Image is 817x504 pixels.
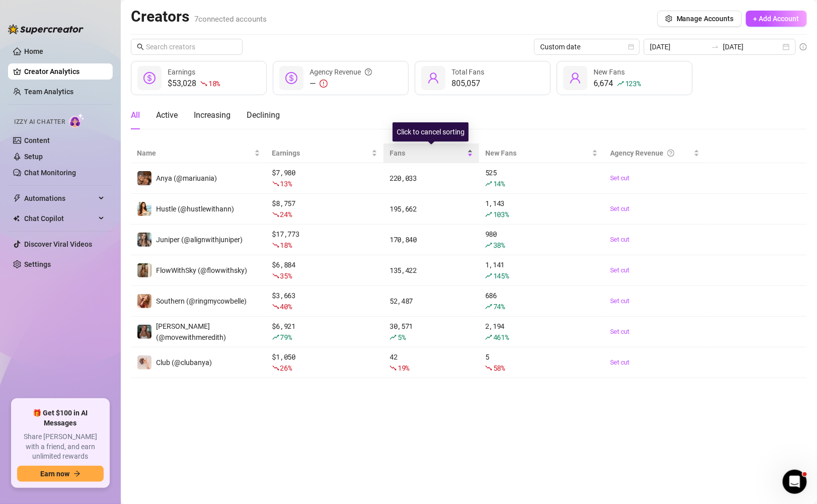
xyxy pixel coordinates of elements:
[143,72,156,84] span: dollar-circle
[24,63,105,80] a: Creator Analytics
[146,41,229,52] input: Search creators
[485,167,598,189] div: 525
[40,470,69,478] span: Earn now
[800,43,807,50] span: info-circle
[247,109,280,121] div: Declining
[657,11,742,27] button: Manage Accounts
[272,242,279,249] span: fall
[390,173,473,184] div: 220,033
[137,294,152,308] img: Southern (@ringmycowbelle)
[272,290,378,312] div: $ 3,663
[452,68,484,76] span: Total Fans
[137,355,152,370] img: Club (@clubanya)
[390,351,473,374] div: 42
[493,302,505,311] span: 74 %
[156,109,178,121] div: Active
[73,470,81,477] span: arrow-right
[610,265,699,275] a: Set cut
[610,235,699,245] a: Set cut
[137,233,152,247] img: Juniper (@alignwithjuniper)
[168,78,220,90] div: $53,028
[390,296,473,307] div: 52,487
[393,122,469,141] div: Click to cancel sorting
[667,148,675,159] span: question-circle
[493,179,505,188] span: 14 %
[485,321,598,343] div: 2,194
[24,240,92,248] a: Discover Viral Videos
[285,72,298,84] span: dollar-circle
[485,303,492,310] span: rise
[493,363,505,373] span: 58 %
[485,148,590,159] span: New Fans
[593,78,641,90] div: 6,674
[280,302,292,311] span: 40 %
[24,169,76,177] a: Chat Monitoring
[711,43,719,51] span: swap-right
[479,143,604,163] th: New Fans
[310,66,372,78] div: Agency Revenue
[272,211,279,218] span: fall
[569,72,581,84] span: user
[485,211,492,218] span: rise
[13,194,21,202] span: thunderbolt
[272,365,279,372] span: fall
[610,204,699,214] a: Set cut
[427,72,439,84] span: user
[208,79,220,88] span: 18 %
[493,240,505,250] span: 38 %
[280,332,292,342] span: 79 %
[390,148,465,159] span: Fans
[272,351,378,374] div: $ 1,050
[593,68,625,76] span: New Fans
[200,80,207,87] span: fall
[280,240,292,250] span: 18 %
[24,153,43,161] a: Setup
[14,117,65,127] span: Izzy AI Chatter
[617,80,624,87] span: rise
[13,215,20,222] img: Chat Copilot
[272,148,370,159] span: Earnings
[711,43,719,51] span: to
[625,79,641,88] span: 123 %
[194,15,267,24] span: 7 connected accounts
[131,7,267,26] h2: Creators
[156,205,234,213] span: Hustle (@hustlewithann)
[131,109,140,121] div: All
[390,234,473,245] div: 170,840
[17,408,104,428] span: 🎁 Get $100 in AI Messages
[137,148,252,159] span: Name
[485,180,492,187] span: rise
[485,334,492,341] span: rise
[272,180,279,187] span: fall
[156,266,247,274] span: FlowWithSky (@flowwithsky)
[540,39,634,54] span: Custom date
[398,332,405,342] span: 5 %
[485,242,492,249] span: rise
[650,41,707,52] input: Start date
[746,11,807,27] button: + Add Account
[485,272,492,279] span: rise
[266,143,384,163] th: Earnings
[156,297,247,305] span: Southern (@ringmycowbelle)
[24,190,96,206] span: Automations
[390,203,473,214] div: 195,662
[280,363,292,373] span: 26 %
[280,179,292,188] span: 13 %
[280,209,292,219] span: 24 %
[131,143,266,163] th: Name
[610,173,699,183] a: Set cut
[156,322,226,341] span: [PERSON_NAME] (@movewithmeredith)
[485,198,598,220] div: 1,143
[137,202,152,216] img: Hustle (@hustlewithann)
[69,113,85,128] img: AI Chatter
[310,78,372,90] div: —
[272,167,378,189] div: $ 7,980
[137,171,152,185] img: Anya (@mariuania)
[8,24,84,34] img: logo-BBDzfeDw.svg
[398,363,409,373] span: 19 %
[390,334,397,341] span: rise
[485,365,492,372] span: fall
[137,263,152,277] img: FlowWithSky (@flowwithsky)
[677,15,734,23] span: Manage Accounts
[24,88,73,96] a: Team Analytics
